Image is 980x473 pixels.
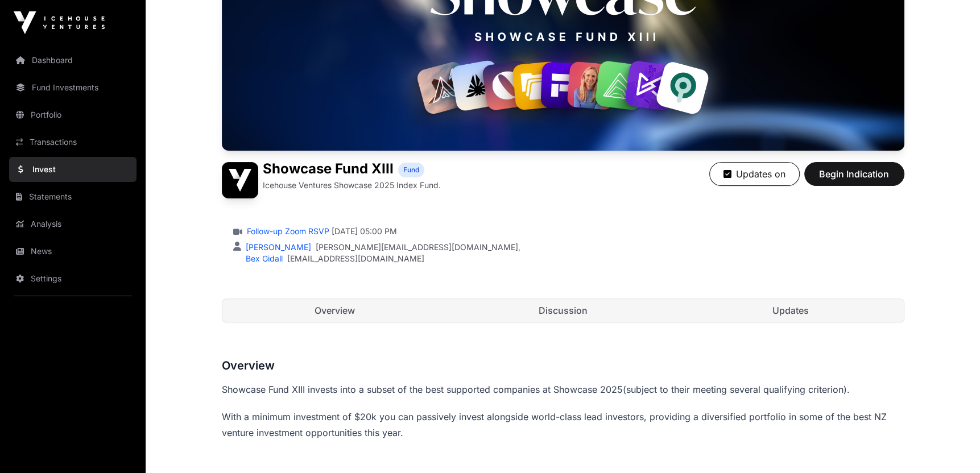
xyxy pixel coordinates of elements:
[9,75,137,100] a: Fund Investments
[804,173,904,185] a: Begin Indication
[222,162,258,198] img: Showcase Fund XIII
[243,242,520,253] div: ,
[332,226,397,237] span: [DATE] 05:00 PM
[222,356,904,375] h3: Overview
[9,239,137,264] a: News
[14,11,105,34] img: Icehouse Ventures Logo
[403,165,419,175] span: Fund
[263,162,394,177] h1: Showcase Fund XIII
[243,254,283,263] a: Bex Gidall
[9,211,137,236] a: Analysis
[678,299,904,322] a: Updates
[222,381,904,397] p: (subject to their meeting several qualifying criterion).
[9,48,137,73] a: Dashboard
[9,266,137,291] a: Settings
[450,299,676,322] a: Discussion
[818,167,890,181] span: Begin Indication
[804,162,904,186] button: Begin Indication
[9,130,137,155] a: Transactions
[222,299,904,322] nav: Tabs
[222,299,448,322] a: Overview
[245,226,329,237] a: Follow-up Zoom RSVP
[9,184,137,209] a: Statements
[923,418,980,473] iframe: Chat Widget
[222,409,904,441] p: With a minimum investment of $20k you can passively invest alongside world-class lead investors, ...
[709,162,800,186] button: Updates on
[243,242,311,252] a: [PERSON_NAME]
[263,180,441,191] p: Icehouse Ventures Showcase 2025 Index Fund.
[222,384,623,395] span: Showcase Fund XIII invests into a subset of the best supported companies at Showcase 2025
[316,242,518,253] a: [PERSON_NAME][EMAIL_ADDRESS][DOMAIN_NAME]
[9,157,137,182] a: Invest
[9,102,137,127] a: Portfolio
[287,253,424,264] a: [EMAIL_ADDRESS][DOMAIN_NAME]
